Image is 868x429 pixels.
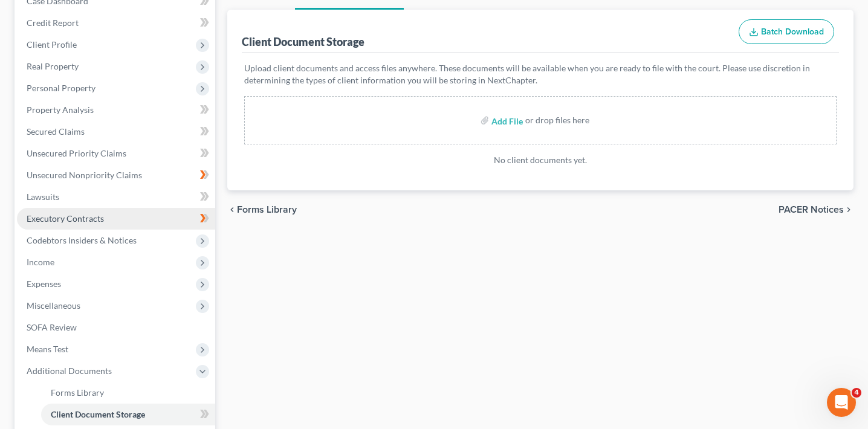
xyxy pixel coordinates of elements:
span: Forms Library [237,205,297,214]
span: Means Test [27,344,68,354]
span: Expenses [27,279,61,289]
a: SOFA Review [17,317,215,338]
a: Secured Claims [17,121,215,143]
a: Property Analysis [17,99,215,121]
span: Lawsuits [27,192,59,202]
span: Personal Property [27,83,96,93]
span: Secured Claims [27,126,85,137]
span: 4 [852,388,861,398]
span: Client Document Storage [51,409,145,419]
i: chevron_right [844,205,853,214]
span: Executory Contracts [27,213,104,224]
div: Client Document Storage [242,34,364,49]
span: Property Analysis [27,105,94,115]
span: Unsecured Priority Claims [27,148,126,158]
span: Income [27,257,54,267]
p: Upload client documents and access files anywhere. These documents will be available when you are... [244,62,837,86]
button: chevron_left Forms Library [227,205,297,214]
div: or drop files here [525,114,589,126]
a: Executory Contracts [17,208,215,230]
a: Forms Library [41,382,215,404]
span: Unsecured Nonpriority Claims [27,170,142,180]
a: Unsecured Nonpriority Claims [17,164,215,186]
span: Miscellaneous [27,300,80,311]
a: Unsecured Priority Claims [17,143,215,164]
button: PACER Notices chevron_right [779,205,853,214]
a: Client Document Storage [41,404,215,425]
span: PACER Notices [779,205,844,214]
span: Client Profile [27,39,77,50]
i: chevron_left [227,205,237,214]
span: Credit Report [27,18,79,28]
span: Batch Download [761,27,824,37]
span: Additional Documents [27,366,112,376]
button: Batch Download [739,19,834,45]
span: Real Property [27,61,79,71]
span: Codebtors Insiders & Notices [27,235,137,245]
span: Forms Library [51,387,104,398]
iframe: Intercom live chat [827,388,856,417]
a: Credit Report [17,12,215,34]
a: Lawsuits [17,186,215,208]
p: No client documents yet. [244,154,837,166]
span: SOFA Review [27,322,77,332]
